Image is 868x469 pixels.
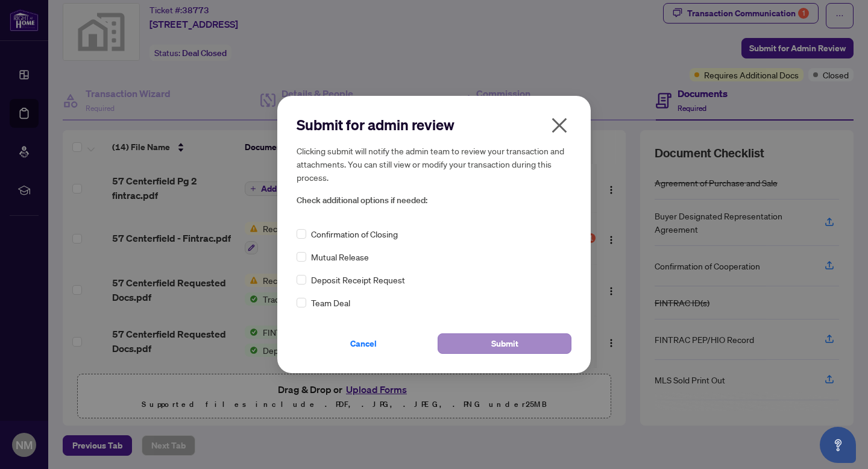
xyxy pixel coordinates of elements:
[820,427,856,463] button: Open asap
[438,333,571,354] button: Submit
[311,273,405,286] span: Deposit Receipt Request
[297,333,430,354] button: Cancel
[297,115,571,134] h2: Submit for admin review
[350,334,377,353] span: Cancel
[297,144,571,184] h5: Clicking submit will notify the admin team to review your transaction and attachments. You can st...
[297,194,571,207] span: Check additional options if needed:
[491,334,518,353] span: Submit
[311,296,350,309] span: Team Deal
[311,250,369,263] span: Mutual Release
[550,116,569,135] span: close
[311,227,398,241] span: Confirmation of Closing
